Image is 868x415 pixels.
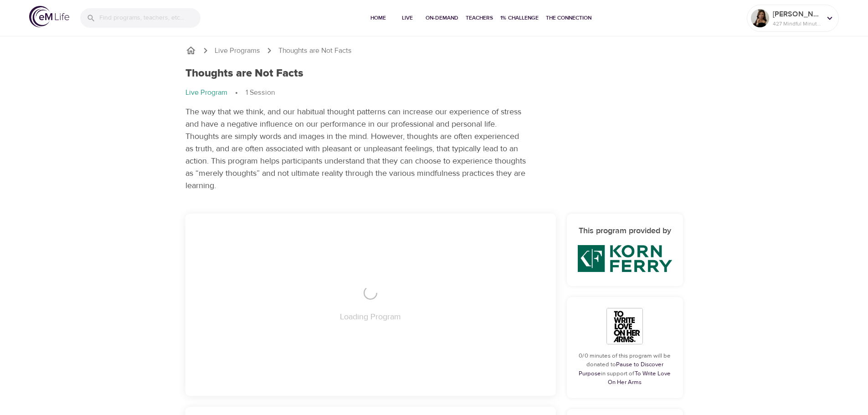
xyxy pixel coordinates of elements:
span: Home [367,13,389,23]
a: Pause to Discover Purpose [579,361,663,377]
p: [PERSON_NAME] [773,9,821,20]
nav: breadcrumb [185,45,683,56]
p: Live Program [185,87,227,98]
a: To Write Love On Her Arms [608,370,671,386]
h6: This program provided by [578,225,672,238]
p: 0/0 minutes of this program will be donated to in support of [578,352,672,387]
span: Teachers [466,13,493,23]
img: logo [29,6,69,27]
span: On-Demand [426,13,458,23]
p: 427 Mindful Minutes [773,20,821,28]
a: Live Programs [215,46,260,56]
span: Live [396,13,418,23]
h1: Thoughts are Not Facts [185,67,303,80]
span: 1% Challenge [500,13,539,23]
p: The way that we think, and our habitual thought patterns can increase our experience of stress an... [185,106,527,192]
p: 1 Session [246,87,275,98]
nav: breadcrumb [185,87,683,98]
img: KF%20green%20logo%202.20.2025.png [578,245,672,272]
p: Loading Program [340,311,401,323]
input: Find programs, teachers, etc... [99,8,200,28]
span: The Connection [546,13,591,23]
img: Remy Sharp [751,9,769,27]
p: Thoughts are Not Facts [278,46,352,56]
